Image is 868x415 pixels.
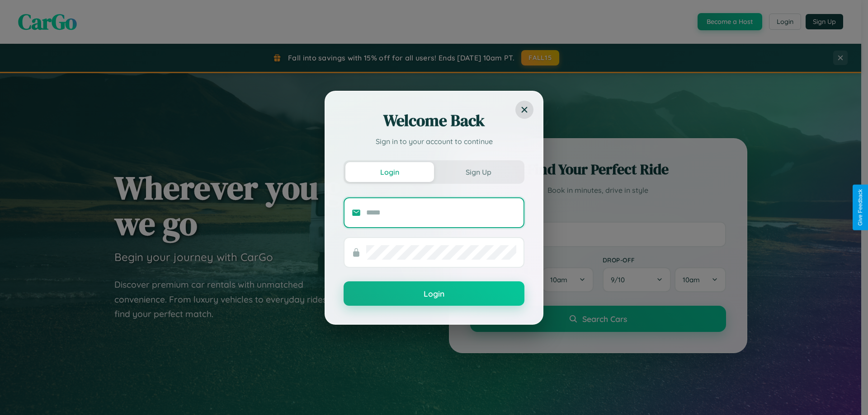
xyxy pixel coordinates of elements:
[344,281,524,306] button: Login
[344,110,524,131] h2: Welcome Back
[434,162,523,182] button: Sign Up
[344,136,524,147] p: Sign in to your account to continue
[857,189,863,226] div: Give Feedback
[345,162,434,182] button: Login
